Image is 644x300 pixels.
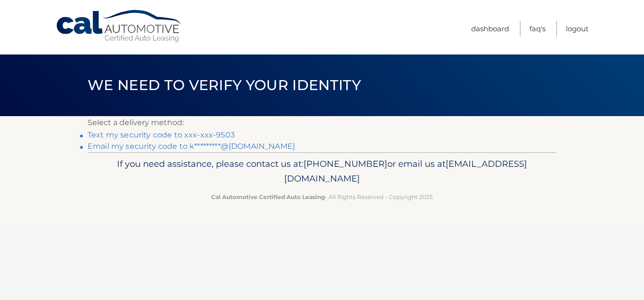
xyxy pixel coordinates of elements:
a: Logout [566,21,589,36]
a: Dashboard [471,21,509,36]
a: FAQ's [529,21,546,36]
strong: Cal Automotive Certified Auto Leasing [211,193,325,200]
p: Select a delivery method: [88,116,556,129]
p: If you need assistance, please contact us at: or email us at [94,156,550,187]
span: [PHONE_NUMBER] [304,158,387,169]
span: We need to verify your identity [88,76,361,94]
a: Text my security code to xxx-xxx-9503 [88,130,235,139]
a: Cal Automotive [55,9,183,43]
a: Email my security code to k*********@[DOMAIN_NAME] [88,142,295,151]
p: - All Rights Reserved - Copyright 2025 [94,192,550,202]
